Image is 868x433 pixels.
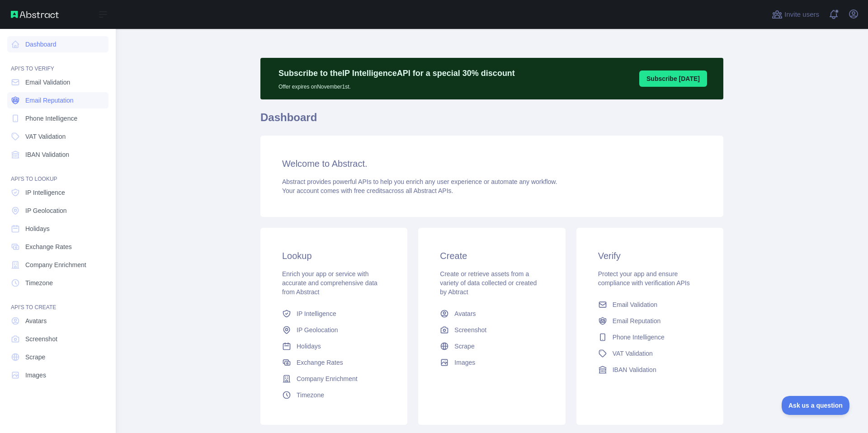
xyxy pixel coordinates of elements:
[278,80,515,90] p: Offer expires on November 1st.
[454,309,476,318] span: Avatars
[25,334,57,344] span: Screenshot
[25,371,46,380] span: Images
[25,224,50,233] span: Holidays
[278,67,515,80] p: Subscribe to the IP Intelligence API for a special 30 % discount
[278,306,389,322] a: IP Intelligence
[782,396,850,415] iframe: Toggle Customer Support
[7,92,108,108] a: Email Reputation
[25,114,77,123] span: Phone Intelligence
[260,110,723,132] h1: Dashboard
[297,309,336,318] span: IP Intelligence
[598,249,702,262] h3: Verify
[11,11,59,18] img: Abstract API
[454,358,475,367] span: Images
[25,242,72,251] span: Exchange Rates
[784,9,819,20] span: Invite users
[278,322,389,338] a: IP Geolocation
[594,297,705,313] a: Email Validation
[297,374,358,383] span: Company Enrichment
[7,313,108,329] a: Avatars
[440,270,537,296] span: Create or retrieve assets from a variety of data collected or created by Abtract
[25,260,86,269] span: Company Enrichment
[25,278,53,287] span: Timezone
[7,257,108,273] a: Company Enrichment
[25,132,66,141] span: VAT Validation
[7,146,108,163] a: IBAN Validation
[25,96,74,105] span: Email Reputation
[613,300,657,309] span: Email Validation
[7,349,108,365] a: Scrape
[613,349,653,358] span: VAT Validation
[7,128,108,145] a: VAT Validation
[454,342,474,351] span: Scrape
[436,338,547,354] a: Scrape
[436,322,547,338] a: Screenshot
[25,316,47,325] span: Avatars
[7,275,108,291] a: Timezone
[7,110,108,127] a: Phone Intelligence
[440,249,543,262] h3: Create
[594,329,705,345] a: Phone Intelligence
[7,202,108,219] a: IP Geolocation
[7,221,108,237] a: Holidays
[613,333,665,342] span: Phone Intelligence
[598,270,690,287] span: Protect your app and ensure compliance with verification APIs
[282,157,702,170] h3: Welcome to Abstract.
[7,165,108,183] div: API'S TO LOOKUP
[7,74,108,90] a: Email Validation
[297,342,321,351] span: Holidays
[7,367,108,383] a: Images
[278,371,389,387] a: Company Enrichment
[25,150,69,159] span: IBAN Validation
[282,270,377,296] span: Enrich your app or service with accurate and comprehensive data from Abstract
[297,391,324,400] span: Timezone
[7,331,108,347] a: Screenshot
[354,187,385,194] span: free credits
[613,365,656,374] span: IBAN Validation
[278,338,389,354] a: Holidays
[436,354,547,371] a: Images
[454,325,486,334] span: Screenshot
[7,239,108,255] a: Exchange Rates
[594,345,705,362] a: VAT Validation
[436,306,547,322] a: Avatars
[7,184,108,201] a: IP Intelligence
[594,313,705,329] a: Email Reputation
[594,362,705,378] a: IBAN Validation
[297,358,343,367] span: Exchange Rates
[25,188,65,197] span: IP Intelligence
[770,7,821,22] button: Invite users
[7,36,108,52] a: Dashboard
[25,78,70,87] span: Email Validation
[613,316,661,325] span: Email Reputation
[282,178,557,185] span: Abstract provides powerful APIs to help you enrich any user experience or automate any workflow.
[278,354,389,371] a: Exchange Rates
[25,353,45,362] span: Scrape
[282,187,453,194] span: Your account comes with across all Abstract APIs.
[278,387,389,403] a: Timezone
[7,54,108,72] div: API'S TO VERIFY
[297,325,338,334] span: IP Geolocation
[25,206,67,215] span: IP Geolocation
[7,293,108,311] div: API'S TO CREATE
[282,249,386,262] h3: Lookup
[639,71,707,87] button: Subscribe [DATE]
